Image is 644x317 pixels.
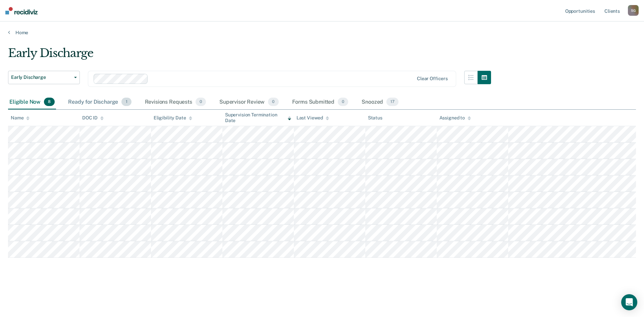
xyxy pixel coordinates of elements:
span: 0 [338,98,348,106]
span: 0 [268,98,278,106]
div: S G [628,5,639,16]
span: 0 [196,98,206,106]
span: 8 [44,98,55,106]
a: Home [8,30,636,36]
div: Early Discharge [8,46,491,65]
div: Clear officers [417,76,448,82]
span: 17 [386,98,398,106]
div: Revisions Requests0 [144,95,207,110]
div: Eligibility Date [154,115,192,121]
div: Eligible Now8 [8,95,56,110]
div: Supervision Termination Date [225,112,291,123]
div: Assigned to [439,115,471,121]
div: Ready for Discharge1 [67,95,132,110]
div: DOC ID [82,115,104,121]
span: Early Discharge [11,74,71,80]
div: Forms Submitted0 [291,95,350,110]
div: Open Intercom Messenger [621,294,637,310]
button: SG [628,5,639,16]
span: 1 [121,98,131,106]
div: Last Viewed [297,115,329,121]
div: Supervisor Review0 [218,95,280,110]
div: Snoozed17 [360,95,400,110]
button: Early Discharge [8,71,80,84]
div: Name [11,115,30,121]
div: Status [368,115,382,121]
img: Recidiviz [5,7,38,14]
